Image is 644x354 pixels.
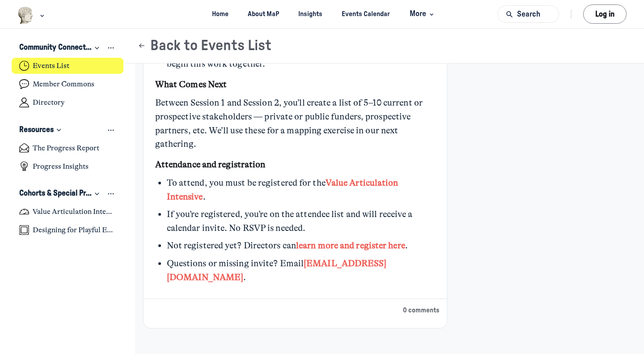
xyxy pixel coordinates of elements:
[155,96,435,151] div: Between Session 1 and Session 2, you’ll create a list of 5–10 current or prospective stakeholders...
[583,4,627,24] button: Log in
[291,6,330,22] a: Insights
[12,76,124,93] a: Member Commons
[402,6,440,22] button: More
[106,125,116,135] button: View space group options
[33,61,69,70] h4: Events List
[12,122,124,138] button: ResourcesCollapse space
[106,43,116,53] button: View space group options
[167,258,387,282] a: [EMAIL_ADDRESS][DOMAIN_NAME]
[296,240,405,251] a: learn more and register here
[155,79,227,90] strong: What Comes Next
[33,162,89,171] h4: Progress Insights
[167,178,398,202] a: Value Articulation Intensive
[12,94,124,111] a: Directory
[204,6,237,22] a: Home
[137,37,271,55] button: Back to Events List
[167,239,435,253] li: Not registered yet? Directors can .
[54,125,64,135] div: Collapse space
[155,158,435,172] h3: Attendance and registration
[19,189,92,199] h3: Cohorts & Special Projects
[17,7,34,24] img: Museums as Progress logo
[106,189,116,199] button: View space group options
[33,144,99,153] h4: The Progress Report
[12,186,124,202] button: Cohorts & Special ProjectsCollapse space
[19,125,54,135] h3: Resources
[334,6,398,22] a: Events Calendar
[92,43,102,52] div: Collapse space
[33,98,64,107] h4: Directory
[126,29,644,64] header: Page Header
[240,6,287,22] a: About MaP
[12,222,124,239] a: Designing for Playful Engagement
[92,189,102,198] div: Collapse space
[33,207,116,216] h4: Value Articulation Intensive (Cultural Leadership Lab)
[167,176,435,204] li: To attend, you must be registered for the .
[19,43,92,53] h3: Community Connections
[33,80,94,89] h4: Member Commons
[12,204,124,220] a: Value Articulation Intensive (Cultural Leadership Lab)
[12,158,124,175] a: Progress Insights
[12,140,124,156] a: The Progress Report
[12,58,124,74] a: Events List
[497,5,559,23] button: Search
[12,40,124,56] button: Community ConnectionsCollapse space
[33,226,116,235] h4: Designing for Playful Engagement
[403,306,439,316] button: 0 comments
[410,8,436,20] span: More
[167,257,435,285] li: Questions or missing invite? Email .
[167,208,435,235] li: If you’re registered, you’re on the attendee list and will receive a calendar invite. No RSVP is ...
[17,6,47,25] button: Museums as Progress logo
